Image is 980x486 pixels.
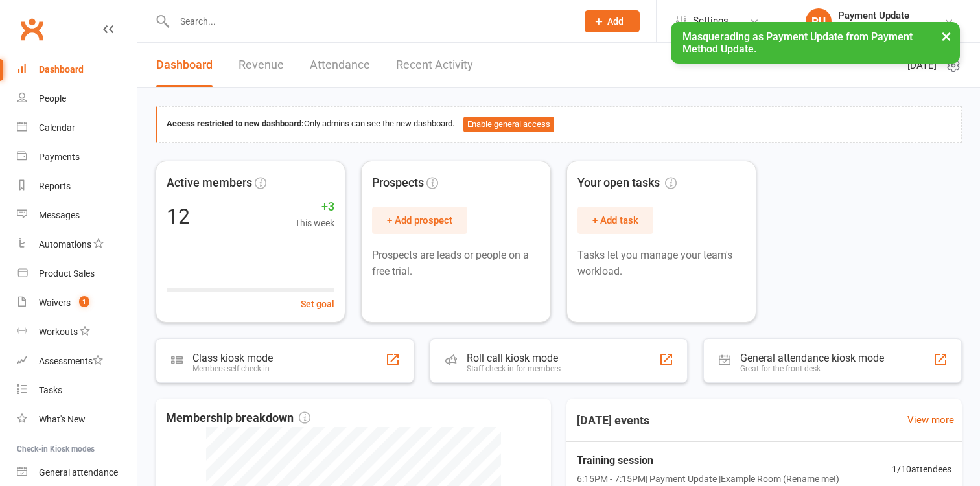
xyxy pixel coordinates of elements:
[17,201,137,230] a: Messages
[17,347,137,376] a: Assessments
[17,55,137,84] a: Dashboard
[39,152,80,162] div: Payments
[467,364,561,373] div: Staff check-in for members
[467,352,561,364] div: Roll call kiosk mode
[167,206,190,227] div: 12
[39,414,86,424] div: What's New
[577,452,839,469] span: Training session
[372,174,424,192] span: Prospects
[39,297,71,308] div: Waivers
[17,376,137,405] a: Tasks
[577,472,839,486] span: 6:15PM - 7:15PM | Payment Update | Example Room (Rename me!)
[17,113,137,143] a: Calendar
[372,247,540,280] p: Prospects are leads or people on a free trial.
[39,385,62,395] div: Tasks
[166,409,310,428] span: Membership breakdown
[740,352,884,364] div: General attendance kiosk mode
[806,8,832,34] div: PU
[170,12,568,30] input: Search...
[682,30,913,55] span: Masquerading as Payment Update from Payment Method Update.
[17,259,137,288] a: Product Sales
[39,268,95,279] div: Product Sales
[17,172,137,201] a: Reports
[39,181,71,191] div: Reports
[607,16,624,27] span: Add
[16,13,48,45] a: Clubworx
[693,6,729,36] span: Settings
[39,122,75,133] div: Calendar
[39,210,80,220] div: Messages
[463,117,554,132] button: Enable general access
[17,318,137,347] a: Workouts
[17,84,137,113] a: People
[295,198,334,216] span: +3
[577,207,653,234] button: + Add task
[192,352,273,364] div: Class kiosk mode
[17,405,137,434] a: What's New
[39,239,91,249] div: Automations
[892,462,951,476] span: 1 / 10 attendees
[301,297,334,311] button: Set goal
[167,119,304,128] strong: Access restricted to new dashboard:
[192,364,273,373] div: Members self check-in
[907,412,954,428] a: View more
[17,288,137,318] a: Waivers 1
[372,207,467,234] button: + Add prospect
[585,10,640,32] button: Add
[838,21,939,33] div: Payment Method Update
[39,467,118,478] div: General attendance
[39,356,103,366] div: Assessments
[79,296,89,307] span: 1
[935,22,958,50] button: ×
[740,364,884,373] div: Great for the front desk
[17,230,137,259] a: Automations
[167,174,252,192] span: Active members
[39,93,66,104] div: People
[39,64,84,75] div: Dashboard
[39,327,78,337] div: Workouts
[167,117,951,132] div: Only admins can see the new dashboard.
[577,174,677,192] span: Your open tasks
[577,247,745,280] p: Tasks let you manage your team's workload.
[566,409,660,432] h3: [DATE] events
[295,216,334,230] span: This week
[838,10,939,21] div: Payment Update
[17,143,137,172] a: Payments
